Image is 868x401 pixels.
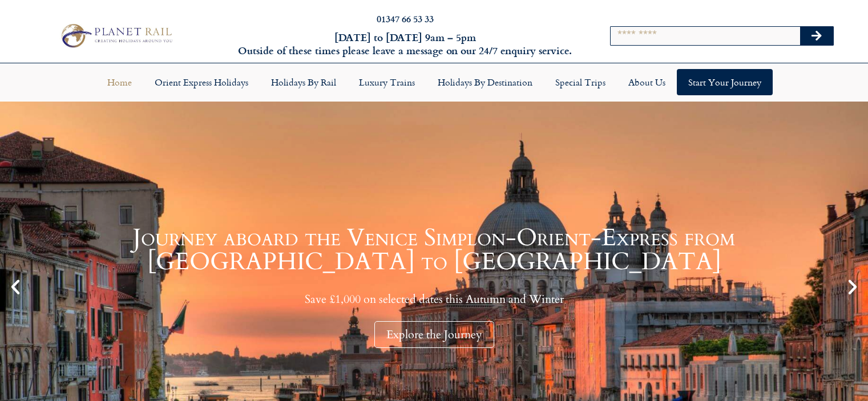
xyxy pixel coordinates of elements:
a: Holidays by Destination [426,69,544,95]
a: Start your Journey [677,69,773,95]
p: Save £1,000 on selected dates this Autumn and Winter [29,292,839,306]
div: Next slide [843,277,862,297]
div: Explore the Journey [374,321,494,348]
a: Special Trips [544,69,617,95]
img: Planet Rail Train Holidays Logo [56,21,175,50]
button: Search [800,27,833,45]
div: Previous slide [6,277,25,297]
nav: Menu [6,69,862,95]
a: 01347 66 53 33 [377,12,434,25]
a: About Us [617,69,677,95]
h6: [DATE] to [DATE] 9am – 5pm Outside of these times please leave a message on our 24/7 enquiry serv... [235,31,576,58]
a: Holidays by Rail [260,69,348,95]
a: Orient Express Holidays [143,69,260,95]
a: Home [96,69,143,95]
a: Luxury Trains [348,69,426,95]
h1: Journey aboard the Venice Simplon-Orient-Express from [GEOGRAPHIC_DATA] to [GEOGRAPHIC_DATA] [29,226,839,274]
